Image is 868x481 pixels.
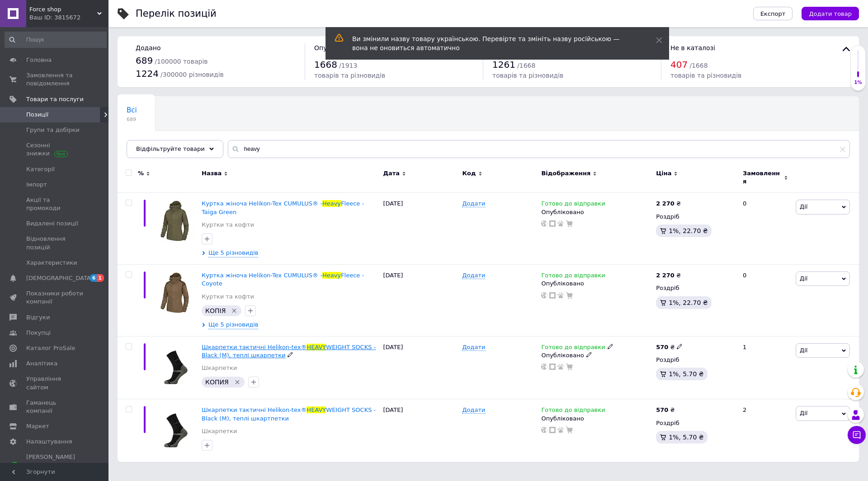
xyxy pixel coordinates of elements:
[202,406,307,413] span: Шкарпетки тактичні Helikon-tex®
[753,7,793,20] button: Експорт
[492,59,515,70] span: 1261
[26,399,84,415] span: Гаманець компанії
[669,299,708,306] span: 1%, 22.70 ₴
[669,434,704,441] span: 1%, 5.70 ₴
[656,284,735,292] div: Роздріб
[656,271,681,280] div: ₴
[208,321,258,329] span: Ще 5 різновидів
[462,344,485,351] span: Додати
[381,193,460,265] div: [DATE]
[136,55,153,66] span: 689
[541,208,651,216] div: Опубліковано
[26,329,51,337] span: Покупці
[656,406,668,413] b: 570
[26,313,50,322] span: Відгуки
[202,200,364,215] a: Куртка жіноча Helikon-Tex CUMULUS® -HeavyFleece - Taiga Green
[800,347,807,354] span: Дії
[29,14,108,22] div: Ваш ID: 3815672
[202,272,322,279] span: Куртка жіноча Helikon-Tex CUMULUS® -
[541,344,605,353] span: Готово до відправки
[809,10,852,17] span: Додати товар
[202,200,364,215] span: Fleece - Taiga Green
[492,72,563,79] span: товарів та різновидів
[800,410,807,416] span: Дії
[743,169,782,186] span: Замовлення
[154,406,197,449] img: Тактические теплые носки Helikon-tex® HEAVYWEIGHT SOCKS - Black (М), зимние военные носки
[307,406,326,413] span: HEAVY
[541,406,605,416] span: Готово до відправки
[352,34,633,52] div: Ви змінили назву товару українською. Перевірте та змініть назву російською — вона не оновиться ав...
[669,370,704,378] span: 1%, 5.70 ₴
[26,438,72,446] span: Налаштування
[136,9,217,19] div: Перелік позицій
[670,59,688,70] span: 407
[670,72,741,79] span: товарів та різновидів
[136,145,205,152] span: Відфільтруйте товари
[154,271,197,315] img: Куртка женская Helikon-Tex CUMULUS® - Heavy Fleece - Coyote
[541,200,605,210] span: Готово до відправки
[656,200,681,208] div: ₴
[205,378,229,386] span: КОПИЯ
[26,422,49,430] span: Маркет
[737,265,793,336] div: 0
[127,116,137,123] span: 689
[136,44,160,51] span: Додано
[656,406,675,414] div: ₴
[26,126,80,134] span: Групи та добірки
[800,203,807,210] span: Дії
[26,71,84,88] span: Замовлення та повідомлення
[202,200,322,207] span: Куртка жіноча Helikon-Tex CUMULUS® -
[160,71,224,78] span: / 300000 різновидів
[737,399,793,462] div: 2
[136,68,159,79] span: 1224
[656,343,683,351] div: ₴
[322,200,341,207] span: Heavy
[202,344,307,350] span: Шкарпетки тактичні Helikon-tex®
[383,169,400,177] span: Дата
[155,58,208,65] span: / 100000 товарів
[5,32,107,48] input: Пошук
[462,200,485,207] span: Додати
[26,453,84,478] span: [PERSON_NAME] та рахунки
[314,44,360,51] span: Опубліковано
[462,169,476,177] span: Код
[202,293,254,301] a: Куртки та кофти
[231,307,238,314] svg: Видалити мітку
[26,95,84,103] span: Товари та послуги
[848,426,866,444] button: Чат з покупцем
[202,272,364,287] a: Куртка жіноча Helikon-Tex CUMULUS® -HeavyFleece - Coyote
[26,375,84,391] span: Управління сайтом
[202,406,376,421] a: Шкарпетки тактичні Helikon-tex®HEAVYWEIGHT SOCKS - Black (М), теплі шкартпетки
[26,219,78,228] span: Видалені позиції
[656,344,668,350] b: 570
[26,165,55,173] span: Категорії
[138,169,144,177] span: %
[656,419,735,427] div: Роздріб
[541,169,590,177] span: Відображення
[205,307,226,314] span: КОПІЯ
[154,343,197,387] img: Тактические теплые носки Helikon-tex® HEAVYWEIGHT SOCKS - Black (L), военные зимние носки
[90,274,97,282] span: 6
[202,221,254,229] a: Куртки та кофти
[381,399,460,462] div: [DATE]
[851,79,865,86] div: 1%
[802,7,859,20] button: Додати товар
[97,274,104,282] span: 1
[314,72,385,79] span: товарів та різновидів
[656,356,735,364] div: Роздріб
[381,336,460,399] div: [DATE]
[656,272,675,279] b: 2 270
[154,200,197,243] img: Куртка женская Helikon-Tex CUMULUS® - Heavy Fleece - Taiga Green
[202,406,376,421] span: WEIGHT SOCKS - Black (М), теплі шкартпетки
[670,44,715,51] span: Не в каталозі
[202,344,376,359] a: Шкарпетки тактичні Helikon-tex®HEAVYWEIGHT SOCKS - Black (М), теплі шкарпетки
[208,249,258,257] span: Ще 5 різновидів
[228,140,850,158] input: Пошук по назві позиції, артикулу і пошуковим запитам
[26,235,84,251] span: Відновлення позицій
[26,274,93,282] span: [DEMOGRAPHIC_DATA]
[202,364,237,372] a: Шкарпетки
[202,169,222,177] span: Назва
[29,5,97,14] span: Force shop
[517,62,535,69] span: / 1668
[669,227,708,234] span: 1%, 22.70 ₴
